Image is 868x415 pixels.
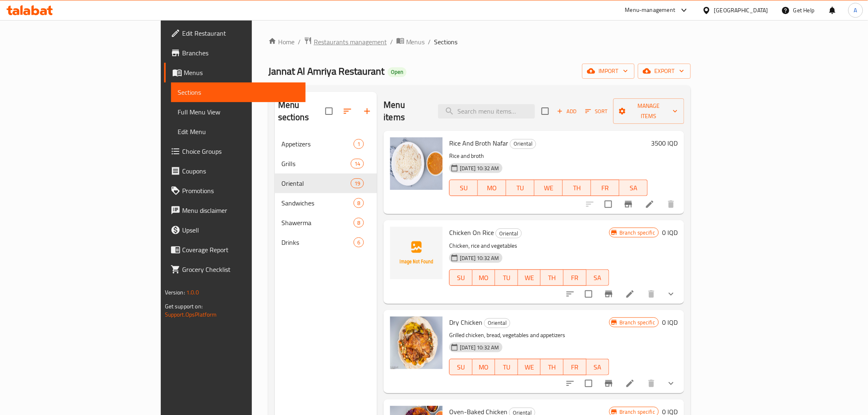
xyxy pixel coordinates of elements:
span: Add item [554,105,580,118]
span: Edit Restaurant [182,28,299,38]
span: Dry Chicken [449,316,482,328]
h6: 3500 IQD [651,137,678,149]
span: Sort items [580,105,613,118]
span: Version: [165,287,185,298]
span: Open [388,68,407,75]
span: 19 [351,180,363,187]
button: MO [473,359,496,375]
img: Chicken On Rice [390,227,443,279]
a: Menus [396,36,425,47]
div: Oriental [484,318,510,328]
a: Branches [164,43,306,63]
div: Shawerma8 [275,213,377,233]
button: sort-choices [560,284,580,304]
button: import [582,64,635,79]
span: FR [594,182,616,194]
span: [DATE] 10:32 AM [457,254,502,262]
span: Menus [406,37,425,47]
button: SU [449,359,472,375]
button: SA [587,269,610,286]
span: TU [498,272,515,284]
span: export [644,66,684,76]
input: search [438,104,535,119]
button: Add [554,105,580,118]
span: Add [556,107,578,116]
span: FR [567,272,583,284]
span: Shawerma [281,218,354,228]
span: SA [623,182,644,194]
span: Sections [434,37,458,47]
span: SA [590,361,606,373]
span: 6 [354,239,363,246]
span: TU [498,361,515,373]
a: Grocery Checklist [164,260,306,279]
button: Add section [357,101,377,121]
span: Get support on: [165,301,203,312]
span: Coverage Report [182,245,299,255]
a: Restaurants management [304,36,387,47]
span: Chicken On Rice [449,226,494,239]
span: WE [521,361,538,373]
button: FR [564,359,587,375]
a: Full Menu View [171,102,306,122]
div: Open [388,67,407,77]
span: Drinks [281,237,354,247]
span: Select all sections [320,103,338,120]
div: items [354,139,364,149]
button: Branch-specific-item [619,194,638,214]
span: Choice Groups [182,146,299,156]
svg: Show Choices [666,289,676,299]
p: Rice and broth [449,151,648,161]
button: Sort [583,105,610,118]
span: Select to update [600,196,617,213]
button: FR [564,269,587,286]
button: Manage items [613,98,685,124]
span: Oriental [281,178,351,188]
button: Branch-specific-item [599,284,619,304]
button: WE [535,180,563,196]
span: Grocery Checklist [182,265,299,274]
span: MO [481,182,503,194]
div: items [354,218,364,228]
span: Select to update [580,285,597,303]
nav: breadcrumb [268,36,691,47]
nav: Menu sections [275,131,377,255]
button: show more [661,284,681,304]
span: A [854,6,857,15]
button: TU [495,269,518,286]
li: / [428,37,431,47]
a: Sections [171,82,306,102]
svg: Show Choices [666,379,676,388]
span: TH [566,182,588,194]
span: Restaurants management [314,37,387,47]
button: SU [449,269,472,286]
span: Rice And Broth Nafar [449,137,508,149]
span: Menu disclaimer [182,205,299,215]
a: Edit Menu [171,122,306,141]
span: Grills [281,159,351,169]
span: SU [453,182,475,194]
span: Oriental [484,318,510,328]
span: Oriental [510,139,536,148]
button: TU [506,180,535,196]
span: 1 [354,140,363,148]
span: Branches [182,48,299,58]
span: Select to update [580,375,597,392]
button: WE [518,359,541,375]
a: Edit menu item [645,199,655,209]
a: Edit Restaurant [164,23,306,43]
span: Select section [537,103,554,120]
span: [DATE] 10:32 AM [457,164,502,172]
span: Branch specific [616,319,658,326]
button: MO [478,180,506,196]
div: Drinks6 [275,233,377,252]
span: 14 [351,160,363,168]
span: 8 [354,219,363,227]
button: sort-choices [560,374,580,393]
button: MO [473,269,496,286]
span: TU [509,182,531,194]
a: Edit menu item [625,379,635,388]
div: Sandwiches8 [275,193,377,213]
h2: Menu items [384,99,428,123]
